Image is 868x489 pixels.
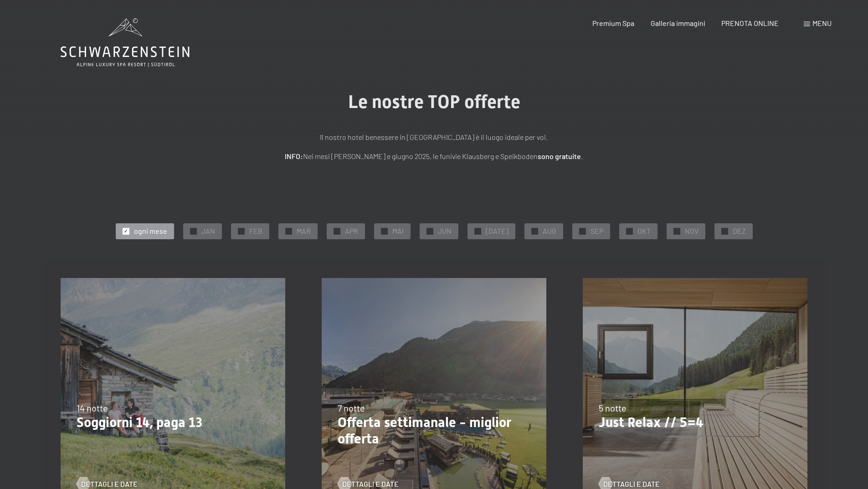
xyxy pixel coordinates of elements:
[603,479,660,489] span: Dettagli e Date
[591,226,603,236] span: SEP
[812,19,832,27] span: Menu
[287,228,290,234] span: ✓
[592,19,634,27] a: Premium Spa
[345,226,358,236] span: APR
[239,228,243,234] span: ✓
[382,228,386,234] span: ✓
[599,414,791,431] p: Just Relax // 5=4
[81,479,138,489] span: Dettagli e Date
[733,226,746,236] span: DEZ
[342,479,399,489] span: Dettagli e Date
[392,226,404,236] span: MAI
[134,226,167,236] span: ogni mese
[206,150,662,162] p: Nei mesi [PERSON_NAME] e giugno 2025, le funivie Klausberg e Speikboden .
[428,228,431,234] span: ✓
[637,226,651,236] span: OKT
[533,228,536,234] span: ✓
[723,228,726,234] span: ✓
[335,228,339,234] span: ✓
[297,226,311,236] span: MAR
[338,479,399,489] a: Dettagli e Date
[77,479,138,489] a: Dettagli e Date
[599,479,660,489] a: Dettagli e Date
[685,226,699,236] span: NOV
[77,402,108,413] span: 14 notte
[580,228,584,234] span: ✓
[206,131,662,143] p: Il nostro hotel benessere in [GEOGRAPHIC_DATA] è il luogo ideale per voi.
[249,226,262,236] span: FEB
[486,226,508,236] span: [DATE]
[191,228,195,234] span: ✓
[651,19,705,27] a: Galleria immagini
[124,228,128,234] span: ✓
[285,152,303,160] strong: INFO:
[721,19,779,27] a: PRENOTA ONLINE
[438,226,452,236] span: JUN
[77,414,269,431] p: Soggiorni 14, paga 13
[627,228,631,234] span: ✓
[348,91,520,113] span: Le nostre TOP offerte
[476,228,479,234] span: ✓
[338,414,530,447] p: Offerta settimanale - miglior offerta
[201,226,215,236] span: JAN
[338,402,365,413] span: 7 notte
[543,226,556,236] span: AUG
[599,402,627,413] span: 5 notte
[675,228,678,234] span: ✓
[538,152,581,160] strong: sono gratuite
